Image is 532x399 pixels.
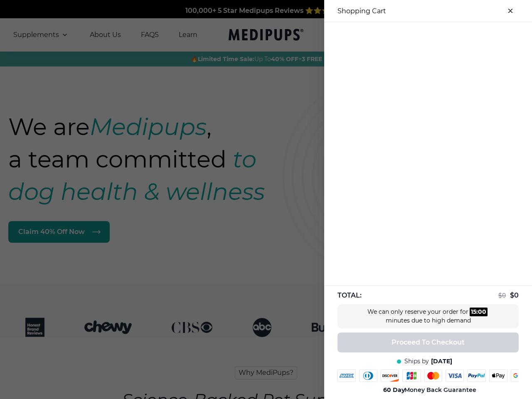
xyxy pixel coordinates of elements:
img: diners-club [359,369,377,382]
strong: 60 Day [383,386,405,394]
img: visa [446,369,464,382]
button: close-cart [502,2,519,19]
img: apple [489,369,507,382]
h3: Shopping Cart [337,7,386,15]
div: We can only reserve your order for minutes due to high demand [366,308,490,325]
img: paypal [467,369,486,382]
div: 15 [471,308,476,316]
div: 00 [478,308,486,316]
img: amex [337,369,356,382]
img: jcb [402,369,421,382]
span: [DATE] [431,357,452,365]
span: TOTAL: [337,291,362,300]
div: : [470,308,488,316]
span: $ 0 [510,291,519,299]
img: google [511,369,530,382]
span: Ships by [404,357,429,365]
span: $ 0 [498,292,506,299]
img: discover [381,369,399,382]
img: mastercard [424,369,443,382]
span: Money Back Guarantee [383,386,477,394]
